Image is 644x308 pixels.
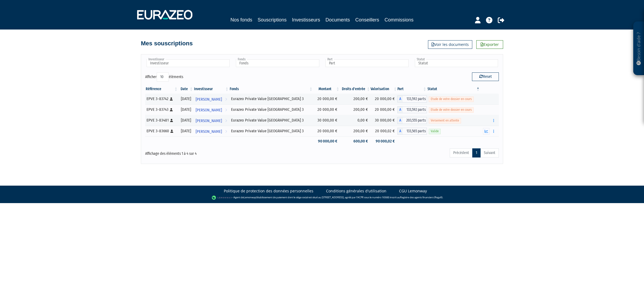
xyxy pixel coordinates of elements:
[145,72,183,82] label: Afficher éléments
[292,16,320,24] a: Investisseurs
[371,126,397,137] td: 20 000,02 €
[180,118,192,123] div: [DATE]
[340,126,371,137] td: 200,00 €
[137,10,192,20] img: 1732889491-logotype_eurazeo_blanc_rvb.png
[229,85,313,94] th: Fonds: activer pour trier la colonne par ordre croissant
[636,24,642,73] p: Besoin d'aide ?
[225,127,227,137] i: Voir l'investisseur
[157,72,169,82] select: Afficheréléments
[397,128,427,135] div: A - Eurazeo Private Value Europe 3
[403,128,427,135] span: 133,565 parts
[230,16,252,24] a: Nos fonds
[313,137,340,146] td: 90 000,00 €
[225,94,227,104] i: Voir l'investisseur
[170,119,173,122] i: [Français] Personne physique
[141,40,193,47] h4: Mes souscriptions
[371,104,397,115] td: 20 000,00 €
[145,148,288,156] div: Affichage des éléments 1 à 4 sur 4
[397,117,427,124] div: A - Eurazeo Private Value Europe 3
[371,115,397,126] td: 30 000,00 €
[385,16,414,24] a: Commissions
[429,129,441,134] span: Valide
[196,116,222,126] span: [PERSON_NAME]
[403,117,427,124] span: 203,555 parts
[326,188,386,194] a: Conditions générales d'utilisation
[147,128,176,134] div: EPVE 3-83660
[371,94,397,104] td: 20 000,00 €
[231,128,311,134] div: Eurazeo Private Value [GEOGRAPHIC_DATA] 3
[231,118,311,123] div: Eurazeo Private Value [GEOGRAPHIC_DATA] 3
[180,96,192,102] div: [DATE]
[5,195,639,200] div: - Agent de (établissement de paiement dont le siège social est situé au [STREET_ADDRESS], agréé p...
[399,188,427,194] a: CGU Lemonway
[403,106,427,113] span: 133,592 parts
[427,85,480,94] th: Statut : activer pour trier la colonne par ordre d&eacute;croissant
[170,108,173,111] i: [Français] Personne physique
[193,94,229,104] a: [PERSON_NAME]
[428,40,472,49] a: Voir les documents
[313,94,340,104] td: 20 000,00 €
[340,115,371,126] td: 0,00 €
[244,196,256,199] a: Lemonway
[180,107,192,112] div: [DATE]
[313,85,340,94] th: Montant: activer pour trier la colonne par ordre croissant
[355,16,379,24] a: Conseillers
[193,126,229,137] a: [PERSON_NAME]
[225,105,227,115] i: Voir l'investisseur
[196,105,222,115] span: [PERSON_NAME]
[231,96,311,102] div: Eurazeo Private Value [GEOGRAPHIC_DATA] 3
[340,104,371,115] td: 200,00 €
[180,128,192,134] div: [DATE]
[231,107,311,112] div: Eurazeo Private Value [GEOGRAPHIC_DATA] 3
[472,148,481,157] a: 1
[371,85,397,94] th: Valorisation: activer pour trier la colonne par ordre croissant
[472,72,499,81] button: Reset
[400,196,442,199] a: Registre des agents financiers (Regafi)
[225,116,227,126] i: Voir l'investisseur
[196,127,222,137] span: [PERSON_NAME]
[258,16,287,24] a: Souscriptions
[224,188,313,194] a: Politique de protection des données personnelles
[313,115,340,126] td: 30 000,00 €
[371,137,397,146] td: 90 000,02 €
[397,96,427,102] div: A - Eurazeo Private Value Europe 3
[193,104,229,115] a: [PERSON_NAME]
[397,85,427,94] th: Part: activer pour trier la colonne par ordre croissant
[340,85,371,94] th: Droits d'entrée: activer pour trier la colonne par ordre croissant
[212,195,232,200] img: logo-lemonway.png
[397,117,403,124] span: A
[397,106,427,113] div: A - Eurazeo Private Value Europe 3
[397,106,403,113] span: A
[147,96,176,102] div: EPVE 3-83742
[147,118,176,123] div: EPVE 3-83481
[397,96,403,102] span: A
[429,97,474,102] span: Etude de votre dossier en cours
[178,85,193,94] th: Date: activer pour trier la colonne par ordre croissant
[403,96,427,102] span: 133,592 parts
[340,94,371,104] td: 200,00 €
[476,40,503,49] a: Exporter
[313,126,340,137] td: 20 000,00 €
[196,94,222,104] span: [PERSON_NAME]
[313,104,340,115] td: 20 000,00 €
[145,85,178,94] th: Référence : activer pour trier la colonne par ordre croissant
[170,97,173,101] i: [Français] Personne physique
[170,130,173,133] i: [Français] Personne physique
[429,107,474,112] span: Etude de votre dossier en cours
[429,118,461,123] span: Versement en attente
[340,137,371,146] td: 600,00 €
[325,16,350,24] a: Documents
[397,128,403,135] span: A
[193,85,229,94] th: Investisseur: activer pour trier la colonne par ordre croissant
[147,107,176,112] div: EPVE 3-83743
[193,115,229,126] a: [PERSON_NAME]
